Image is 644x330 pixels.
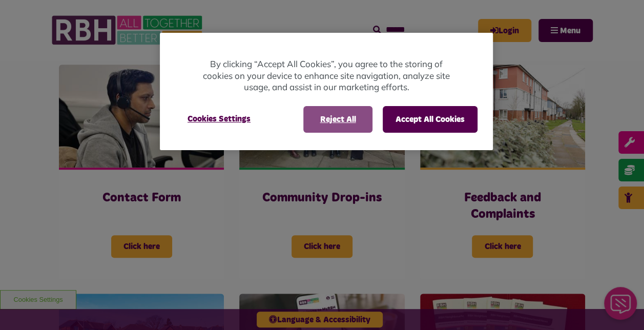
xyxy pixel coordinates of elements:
[160,33,493,150] div: Cookie banner
[6,3,39,36] div: Close Web Assistant
[303,106,372,133] button: Reject All
[383,106,477,133] button: Accept All Cookies
[160,33,493,150] div: Privacy
[175,106,263,132] button: Cookies Settings
[201,58,452,93] p: By clicking “Accept All Cookies”, you agree to the storing of cookies on your device to enhance s...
